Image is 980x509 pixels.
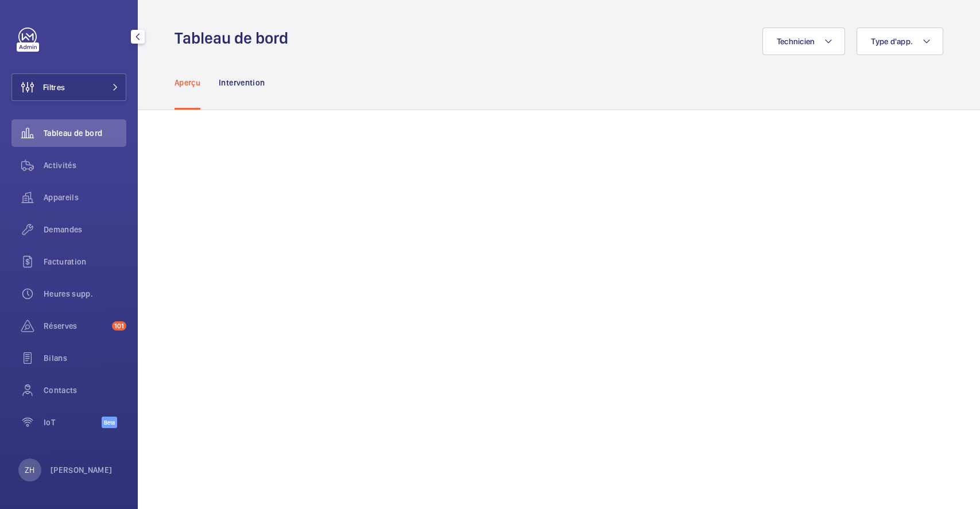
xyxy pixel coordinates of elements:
[777,37,815,46] span: Technicien
[11,73,126,101] button: Filtres
[857,28,943,55] button: Type d'app.
[44,320,107,332] span: Réserves
[44,192,126,203] span: Appareils
[44,127,126,139] span: Tableau de bord
[44,384,126,396] span: Contacts
[51,464,113,476] p: [PERSON_NAME]
[175,28,295,49] h1: Tableau de bord
[871,37,913,46] span: Type d'app.
[44,417,102,428] span: IoT
[44,256,126,267] span: Facturation
[44,288,126,300] span: Heures supp.
[44,224,126,235] span: Demandes
[44,352,126,364] span: Bilans
[102,417,117,428] span: Beta
[175,77,200,88] p: Aperçu
[44,160,126,171] span: Activités
[762,28,846,55] button: Technicien
[43,81,65,93] span: Filtres
[219,77,265,88] p: Intervention
[112,321,126,331] span: 101
[25,464,34,476] p: ZH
